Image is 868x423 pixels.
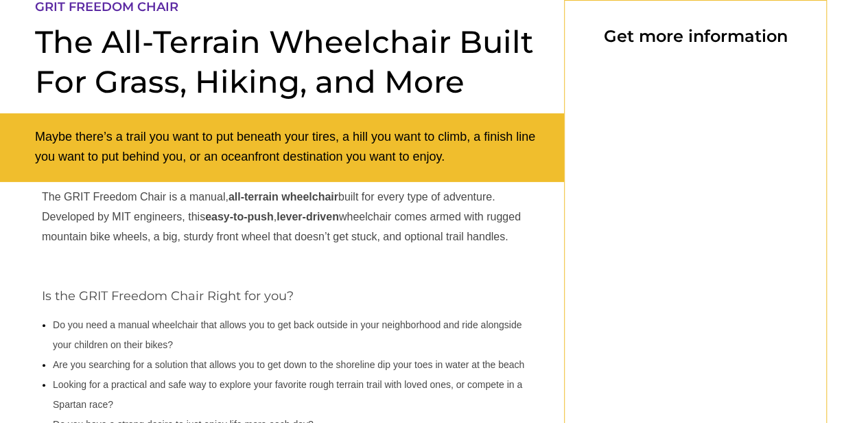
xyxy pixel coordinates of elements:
[42,191,521,242] span: The GRIT Freedom Chair is a manual, built for every type of adventure. Developed by MIT engineers...
[277,211,339,222] strong: lever-driven
[35,130,535,163] span: Maybe there’s a trail you want to put beneath your tires, a hill you want to climb, a finish line...
[205,211,274,222] strong: easy-to-push
[53,359,524,370] span: Are you searching for a solution that allows you to get down to the shoreline dip your toes in wa...
[228,191,338,203] strong: all-terrain wheelchair
[53,379,522,410] span: Looking for a practical and safe way to explore your favorite rough terrain trail with loved ones...
[53,319,521,350] span: Do you need a manual wheelchair that allows you to get back outside in your neighborhood and ride...
[604,26,788,46] span: Get more information
[35,23,534,100] span: The All-Terrain Wheelchair Built For Grass, Hiking, and More
[42,288,294,304] span: Is the GRIT Freedom Chair Right for you?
